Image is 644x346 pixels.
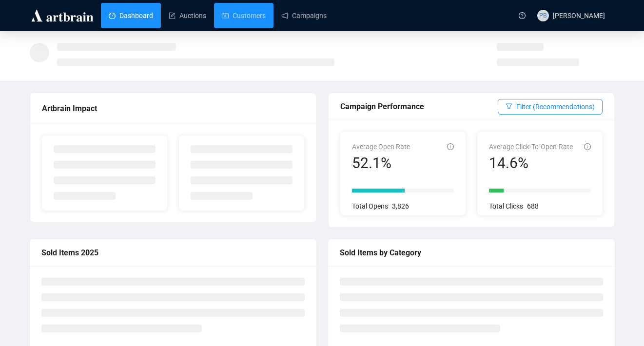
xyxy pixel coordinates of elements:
[584,143,591,150] span: info-circle
[519,12,526,19] span: question-circle
[42,102,304,115] div: Artbrain Impact
[109,3,153,28] a: Dashboard
[553,12,605,19] span: [PERSON_NAME]
[539,11,547,20] span: PB
[222,3,266,28] a: Customers
[281,3,327,28] a: Campaigns
[30,8,95,23] img: logo
[352,202,388,210] span: Total Opens
[489,202,523,210] span: Total Clicks
[340,247,603,259] div: Sold Items by Category
[447,143,454,150] span: info-circle
[498,99,603,115] button: Filter (Recommendations)
[340,100,498,113] div: Campaign Performance
[352,154,410,173] div: 52.1%
[169,3,206,28] a: Auctions
[392,202,409,210] span: 3,826
[352,143,410,151] span: Average Open Rate
[516,101,595,112] span: Filter (Recommendations)
[506,103,512,110] span: filter
[489,154,573,173] div: 14.6%
[489,143,573,151] span: Average Click-To-Open-Rate
[527,202,539,210] span: 688
[41,247,305,259] div: Sold Items 2025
